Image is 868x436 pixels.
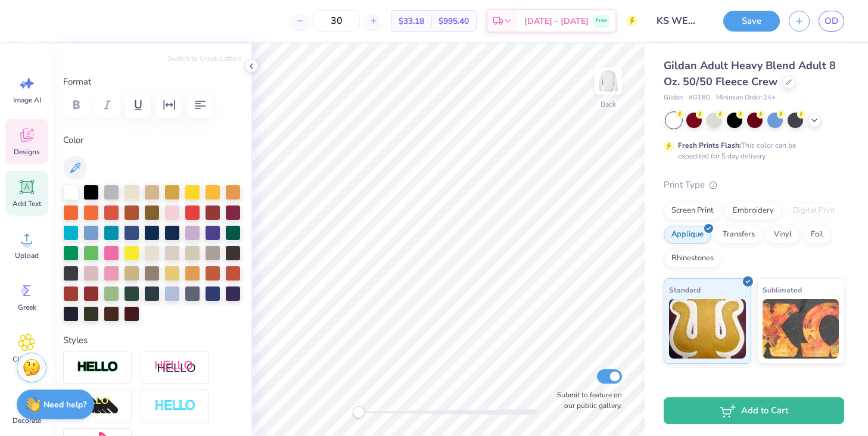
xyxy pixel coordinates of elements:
input: Untitled Design [647,9,705,33]
span: Gildan [664,93,683,103]
label: Submit to feature on our public gallery. [550,390,622,411]
img: Negative Space [154,399,196,413]
span: $33.18 [399,15,424,27]
div: Foil [803,226,831,244]
div: Back [601,99,616,110]
span: Standard [669,284,701,296]
label: Format [63,75,242,89]
div: Print Type [664,178,844,192]
label: Styles [63,334,88,347]
div: Digital Print [785,202,843,220]
span: Clipart & logos [7,354,46,373]
button: Save [723,11,780,32]
span: Greek [18,303,36,312]
span: Sublimated [763,284,802,296]
label: Color [63,133,242,147]
button: Switch to Greek Letters [167,54,242,63]
span: Upload [15,251,39,260]
div: Transfers [715,226,763,244]
div: Embroidery [725,202,782,220]
strong: Fresh Prints Flash: [678,141,741,150]
input: – – [313,10,360,32]
span: # G180 [689,93,710,103]
span: OD [825,14,838,28]
div: Screen Print [664,202,721,220]
span: [DATE] - [DATE] [524,15,589,27]
img: Sublimated [763,299,839,359]
div: This color can be expedited for 5 day delivery. [678,140,825,161]
img: Standard [669,299,746,359]
div: Accessibility label [353,406,365,418]
span: Minimum Order: 24 + [716,93,776,103]
div: Rhinestones [664,250,721,267]
button: Add to Cart [664,397,844,424]
span: Free [596,17,607,25]
div: Vinyl [766,226,799,244]
span: Image AI [13,95,41,105]
span: Gildan Adult Heavy Blend Adult 8 Oz. 50/50 Fleece Crew [664,58,836,89]
span: Decorate [13,416,41,425]
img: Shadow [154,360,196,375]
a: OD [819,11,844,32]
span: $995.40 [438,15,469,27]
img: Stroke [77,360,119,374]
span: Add Text [13,199,41,208]
img: 3D Illusion [77,397,119,416]
strong: Need help? [43,399,86,410]
span: Designs [14,147,40,157]
div: Applique [664,226,711,244]
img: Back [596,69,620,93]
